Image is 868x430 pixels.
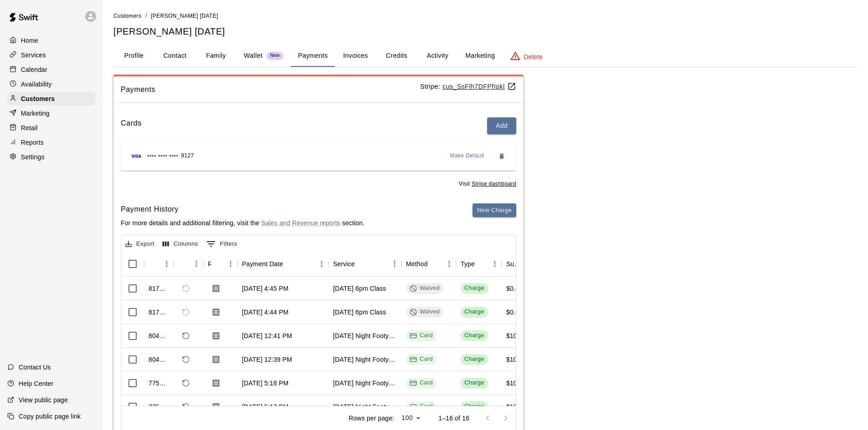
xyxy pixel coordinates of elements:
div: Card [410,402,433,411]
button: Sort [475,258,488,270]
span: Refund payment [178,328,194,344]
div: Service [333,251,355,277]
p: Marketing [21,109,50,118]
div: Charge [464,331,484,340]
div: Id [144,251,174,277]
div: Card [410,379,433,387]
button: Menu [388,257,401,271]
span: Make Default [450,152,485,161]
a: Calendar [7,63,95,76]
div: Card [410,355,433,364]
a: Customers [7,92,95,106]
div: Type [456,251,502,277]
button: Credits [376,45,417,67]
div: Aug 25, 2025, 5:18 PM [242,379,288,388]
p: Home [21,36,38,45]
button: Download Receipt [208,280,224,297]
li: / [145,11,147,20]
div: basic tabs example [113,45,857,67]
button: Menu [488,257,502,271]
div: Receipt [208,251,211,277]
div: Home [7,34,95,47]
button: Download Receipt [208,351,224,368]
div: Friday 6pm Class [333,308,386,317]
span: Refund payment [178,304,194,320]
p: Copy public page link [19,412,81,421]
p: Reports [21,138,44,147]
button: Profile [113,45,154,67]
p: Rows per page: [349,414,394,423]
button: Sort [428,258,441,270]
button: Export [123,237,157,251]
button: Menu [160,257,174,271]
div: Subtotal [506,251,521,277]
button: Sort [149,258,161,270]
div: $0.00 [506,284,523,293]
p: Services [21,51,46,60]
p: Stripe: [420,82,516,91]
button: Download Receipt [208,328,224,344]
button: Payments [291,45,335,67]
button: Make Default [447,149,488,163]
a: Availability [7,77,95,91]
span: Refund payment [178,399,194,415]
button: Menu [315,257,329,271]
div: Friday Night Footy : 8-12 Year Olds [333,355,397,364]
p: Settings [21,152,45,162]
button: Remove [494,149,509,163]
div: 100 [398,411,424,425]
button: Download Receipt [208,304,224,320]
div: Charge [464,308,484,316]
a: cus_SsFlh7DFPfIpkl [442,83,516,90]
span: [PERSON_NAME] [DATE] [151,13,218,19]
span: 9127 [181,152,194,161]
div: Payment Date [237,251,329,277]
button: Select columns [160,237,200,251]
img: Credit card brand logo [128,152,144,161]
div: 804246 [149,355,169,364]
button: Sort [283,258,296,270]
div: Sep 8, 2025, 12:41 PM [242,331,292,340]
span: Refund payment [178,281,194,296]
div: Method [401,251,456,277]
p: For more details and additional filtering, visit the section. [121,218,365,228]
button: Add [487,117,516,134]
button: Family [195,45,236,67]
p: Contact Us [19,363,51,372]
div: 804251 [149,331,169,340]
span: Visit [459,180,516,189]
button: Contact [154,45,195,67]
div: Friday Night Footy : 8-12 Year Olds [333,402,397,411]
p: Customers [21,94,55,103]
a: Marketing [7,106,95,120]
button: New Charge [473,203,516,218]
a: Stripe dashboard [472,181,516,187]
div: 817864 [149,284,169,293]
div: $10.00 [506,379,526,388]
div: Receipt [203,251,237,277]
h5: [PERSON_NAME] [DATE] [113,25,857,38]
button: Menu [190,257,203,271]
div: Sep 15, 2025, 4:45 PM [242,284,288,293]
div: Aug 25, 2025, 5:17 PM [242,402,288,411]
div: 775339 [149,379,169,388]
p: Calendar [21,65,47,74]
button: Download Receipt [208,375,224,391]
button: Sort [178,258,191,270]
span: Payments [121,84,420,96]
div: Charge [464,355,484,364]
a: Reports [7,136,95,149]
span: Customers [113,13,142,19]
div: $10.00 [506,331,526,340]
h6: Cards [121,117,142,134]
div: Sep 15, 2025, 4:44 PM [242,308,288,317]
div: Payment Date [242,251,283,277]
div: Waived [410,308,440,316]
div: $0.00 [506,308,523,317]
button: Activity [417,45,458,67]
div: $10.00 [506,402,526,411]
